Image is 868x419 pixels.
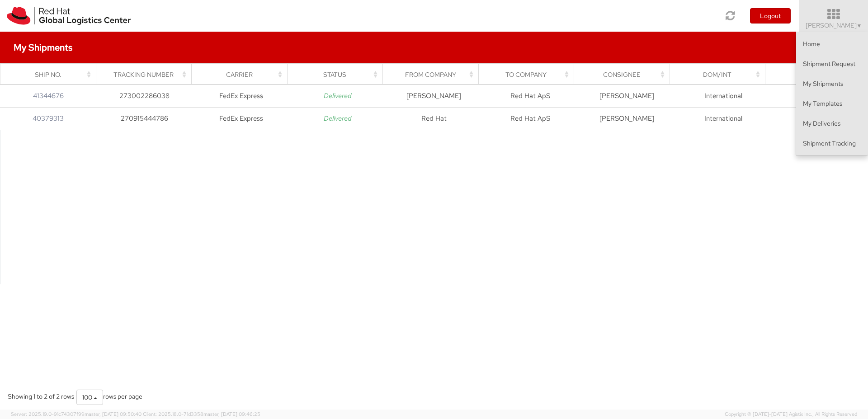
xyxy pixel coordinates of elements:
[486,70,571,79] div: To Company
[725,411,857,418] span: Copyright © [DATE]-[DATE] Agistix Inc., All Rights Reserved
[33,91,64,100] a: 41344676
[678,70,762,79] div: Dom/Int
[76,390,142,405] div: rows per page
[796,113,868,133] a: My Deliveries
[796,94,868,113] a: My Templates
[82,393,92,401] span: 100
[806,21,862,29] span: [PERSON_NAME]
[295,70,380,79] div: Status
[482,107,579,130] td: Red Hat ApS
[96,85,193,107] td: 273002286038
[675,107,771,130] td: International
[482,85,579,107] td: Red Hat ApS
[386,85,482,107] td: [PERSON_NAME]
[14,42,72,52] h4: My Shipments
[96,107,193,130] td: 270915444786
[796,34,868,54] a: Home
[76,390,103,405] button: 100
[193,107,289,130] td: FedEx Express
[11,411,142,417] span: Server: 2025.19.0-91c74307f99
[675,85,771,107] td: International
[796,133,868,153] a: Shipment Tracking
[579,107,675,130] td: [PERSON_NAME]
[324,91,352,100] i: Delivered
[391,70,476,79] div: From Company
[203,411,260,417] span: master, [DATE] 09:46:25
[9,70,93,79] div: Ship No.
[796,54,868,74] a: Shipment Request
[386,107,482,130] td: Red Hat
[85,411,142,417] span: master, [DATE] 09:50:40
[857,22,862,29] span: ▼
[772,85,868,107] td: [DATE]
[579,85,675,107] td: [PERSON_NAME]
[33,114,64,123] a: 40379313
[7,7,131,25] img: rh-logistics-00dfa346123c4ec078e1.svg
[8,392,74,400] span: Showing 1 to 2 of 2 rows
[582,70,667,79] div: Consignee
[143,411,260,417] span: Client: 2025.18.0-71d3358
[324,114,352,123] i: Delivered
[774,70,858,79] div: Ship Date
[193,85,289,107] td: FedEx Express
[104,70,189,79] div: Tracking Number
[200,70,284,79] div: Carrier
[796,74,868,94] a: My Shipments
[772,107,868,130] td: [DATE]
[750,8,791,24] button: Logout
